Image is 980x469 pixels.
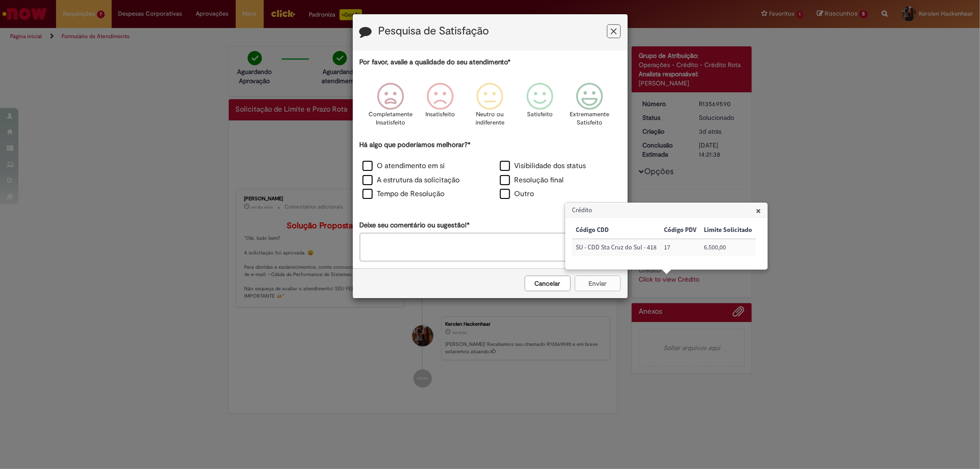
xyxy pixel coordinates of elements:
[363,161,445,171] label: O atendimento em si
[572,222,660,239] th: Código CDD
[466,76,513,139] div: Neutro ou indiferente
[525,276,571,291] button: Cancelar
[363,189,445,199] label: Tempo de Resolução
[570,110,609,127] p: Extremamente Satisfeito
[500,175,564,186] label: Resolução final
[516,76,563,139] div: Satisfeito
[756,206,761,215] button: Close
[360,57,511,67] label: Por favor, avalie a qualidade do seu atendimento*
[368,110,413,127] p: Completamente Insatisfeito
[566,76,613,139] div: Extremamente Satisfeito
[360,140,621,202] div: Há algo que poderíamos melhorar?*
[527,110,553,119] p: Satisfeito
[660,239,700,256] td: Código PDV: 17
[425,110,455,119] p: Insatisfeito
[700,239,756,256] td: Limite Solicitado: 6.500,00
[700,222,756,239] th: Limite Solicitado
[417,76,464,139] div: Insatisfeito
[367,76,414,139] div: Completamente Insatisfeito
[566,203,767,218] h3: Crédito
[379,25,489,37] label: Pesquisa de Satisfação
[363,175,460,186] label: A estrutura da solicitação
[572,239,660,256] td: Código CDD: SU - CDD Sta Cruz do Sul - 418
[500,189,534,199] label: Outro
[756,204,761,217] span: ×
[565,202,768,270] div: Crédito
[660,222,700,239] th: Código PDV
[500,161,586,171] label: Visibilidade dos status
[473,110,506,127] p: Neutro ou indiferente
[360,220,470,230] label: Deixe seu comentário ou sugestão!*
